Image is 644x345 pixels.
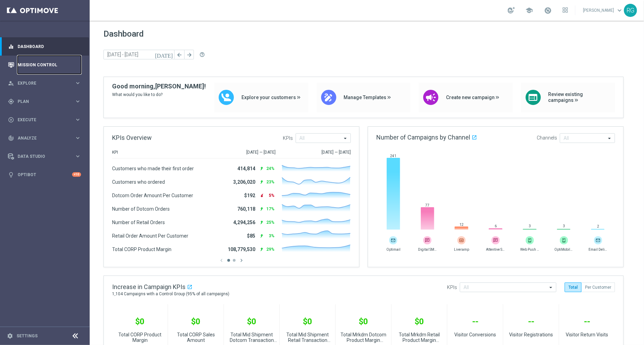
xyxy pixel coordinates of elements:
[17,334,38,338] a: Settings
[75,135,81,141] i: keyboard_arrow_right
[8,154,81,159] button: Data Studio keyboard_arrow_right
[8,98,14,105] i: gps_fixed
[8,135,14,141] i: track_changes
[18,37,81,56] a: Dashboard
[8,80,75,86] div: Explore
[75,80,81,86] i: keyboard_arrow_right
[8,44,14,50] i: equalizer
[75,98,81,105] i: keyboard_arrow_right
[8,99,81,104] button: gps_fixed Plan keyboard_arrow_right
[525,7,533,14] span: school
[582,5,624,16] a: [PERSON_NAME]keyboard_arrow_down
[7,333,13,339] i: settings
[616,7,623,14] span: keyboard_arrow_down
[18,81,75,85] span: Explore
[8,172,81,178] button: lightbulb Optibot +10
[8,165,81,184] div: Optibot
[18,136,75,140] span: Analyze
[18,99,75,104] span: Plan
[8,56,81,74] div: Mission Control
[8,135,81,141] button: track_changes Analyze keyboard_arrow_right
[18,154,75,159] span: Data Studio
[18,118,75,122] span: Execute
[8,98,75,105] div: Plan
[624,4,637,17] div: RG
[8,172,14,178] i: lightbulb
[18,165,72,184] a: Optibot
[18,56,81,74] a: Mission Control
[8,135,75,141] div: Analyze
[8,44,81,49] button: equalizer Dashboard
[8,80,14,86] i: person_search
[8,117,75,123] div: Execute
[8,80,81,86] button: person_search Explore keyboard_arrow_right
[8,117,81,123] button: play_circle_outline Execute keyboard_arrow_right
[75,116,81,123] i: keyboard_arrow_right
[8,62,81,68] button: Mission Control
[8,37,81,56] div: Dashboard
[8,117,14,123] i: play_circle_outline
[8,153,75,160] div: Data Studio
[75,153,81,160] i: keyboard_arrow_right
[72,172,81,177] div: +10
